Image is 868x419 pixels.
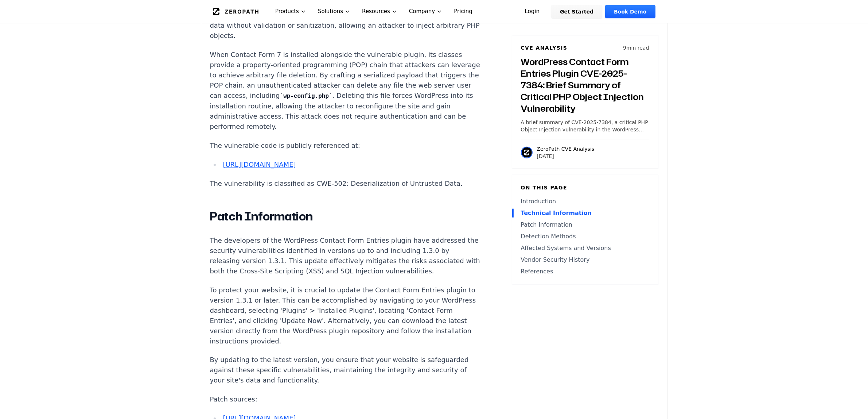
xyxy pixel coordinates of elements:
a: Book Demo [605,5,655,18]
img: ZeroPath CVE Analysis [521,147,533,158]
a: Technical Information [521,209,649,218]
a: Patch Information [521,220,649,229]
a: Get Started [551,5,602,18]
p: By updating to the latest version, you ensure that your website is safeguarded against these spec... [210,355,481,385]
h3: WordPress Contact Form Entries Plugin CVE-2025-7384: Brief Summary of Critical PHP Object Injecti... [521,56,649,114]
p: 9 min read [623,44,649,51]
a: Vendor Security History [521,255,649,264]
code: wp-config.php [280,93,332,100]
a: Introduction [521,197,649,206]
p: The developers of the WordPress Contact Form Entries plugin have addressed the security vulnerabi... [210,235,481,276]
p: To protect your website, it is crucial to update the Contact Form Entries plugin to version 1.3.1... [210,285,481,346]
a: References [521,267,649,276]
p: When Contact Form 7 is installed alongside the vulnerable plugin, its classes provide a property-... [210,50,481,132]
p: Patch sources: [210,394,481,404]
h6: On this page [521,184,649,191]
p: A brief summary of CVE-2025-7384, a critical PHP Object Injection vulnerability in the WordPress ... [521,119,649,133]
p: The vulnerable code is publicly referenced at: [210,141,481,151]
h2: Patch Information [210,209,481,224]
a: [URL][DOMAIN_NAME] [223,161,296,168]
a: Login [516,5,549,18]
p: [DATE] [537,153,595,160]
p: ZeroPath CVE Analysis [537,145,595,153]
a: Detection Methods [521,232,649,241]
p: The vulnerability is classified as CWE-502: Deserialization of Untrusted Data. [210,178,481,189]
a: Affected Systems and Versions [521,244,649,253]
h6: CVE Analysis [521,44,568,51]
